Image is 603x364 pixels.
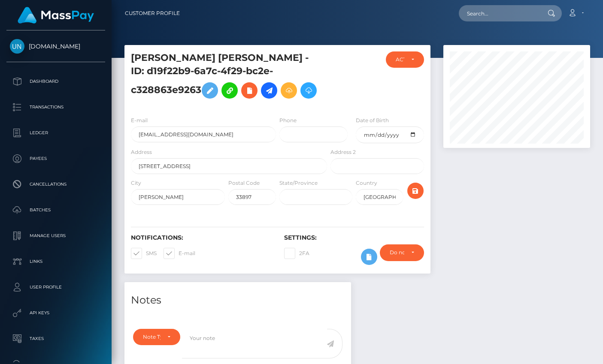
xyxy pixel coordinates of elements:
[10,307,102,319] p: API Keys
[356,117,389,124] label: Date of Birth
[164,248,195,259] label: E-mail
[131,117,148,124] label: E-mail
[6,328,105,349] a: Taxes
[6,148,105,169] a: Payees
[10,101,102,114] p: Transactions
[279,179,318,187] label: State/Province
[396,56,404,63] div: ACTIVE
[386,51,424,68] button: ACTIVE
[6,71,105,92] a: Dashboard
[131,248,157,259] label: SMS
[390,249,405,256] div: Do not require
[6,42,105,50] span: [DOMAIN_NAME]
[6,96,105,118] a: Transactions
[380,244,424,261] button: Do not require
[6,199,105,221] a: Batches
[6,251,105,272] a: Links
[261,82,277,99] a: Initiate Payout
[143,334,161,340] div: Note Type
[6,302,105,324] a: API Keys
[131,234,271,241] h6: Notifications:
[131,179,141,187] label: City
[131,293,345,308] h4: Notes
[284,234,424,241] h6: Settings:
[10,126,102,139] p: Ledger
[330,148,356,156] label: Address 2
[459,5,539,21] input: Search...
[131,51,322,103] h5: [PERSON_NAME] [PERSON_NAME] - ID: d19f22b9-6a7c-4f29-bc2e-c328863e9263
[133,329,180,345] button: Note Type
[18,7,94,24] img: MassPay Logo
[10,75,102,88] p: Dashboard
[10,204,102,217] p: Batches
[131,148,152,156] label: Address
[279,117,297,124] label: Phone
[6,174,105,195] a: Cancellations
[6,122,105,144] a: Ledger
[125,4,180,22] a: Customer Profile
[10,255,102,268] p: Links
[6,277,105,298] a: User Profile
[284,248,309,259] label: 2FA
[10,152,102,165] p: Payees
[228,179,260,187] label: Postal Code
[6,225,105,247] a: Manage Users
[10,281,102,294] p: User Profile
[10,229,102,242] p: Manage Users
[10,332,102,345] p: Taxes
[10,39,24,54] img: Unlockt.me
[10,178,102,191] p: Cancellations
[356,179,377,187] label: Country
